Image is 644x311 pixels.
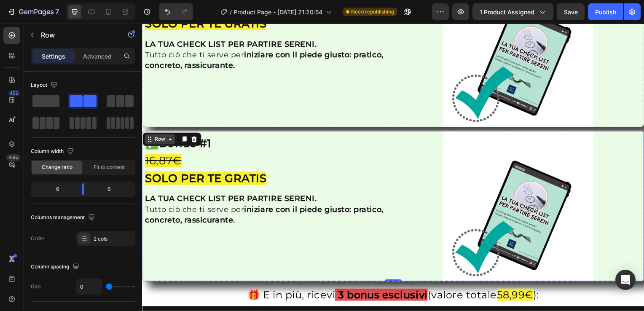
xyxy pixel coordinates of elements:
strong: iniziare con il piede giusto: pratico, concreto, rassicurante. [3,183,243,203]
div: Open Intercom Messenger [615,270,636,290]
p: ✅ [3,113,250,165]
p: Row [41,30,113,40]
div: Row [11,113,25,121]
strong: LA TUA CHECK LIST PER PARTIRE SERENI. [3,172,176,181]
p: Advanced [83,52,112,61]
div: Rich Text Editor. Editing area: main [2,171,251,204]
button: 7 [3,3,63,20]
p: Tutto ciò che ti serve per [3,182,250,204]
div: Column width [31,146,75,157]
div: Undo/Redo [159,3,193,20]
div: Order [31,235,45,242]
img: gempages_577564052125909778-11e0cafc-06b7-48bd-844d-f451c24f1913.png [303,108,455,260]
div: 2 cols [94,235,133,243]
strong: iniziare con il piede giusto: pratico, concreto, rassicurante. [3,27,243,47]
iframe: Design area [142,24,644,311]
span: / [230,8,232,16]
div: Column spacing [31,261,81,273]
div: 450 [8,90,20,97]
button: Publish [588,3,623,20]
span: Fit to content [94,164,125,171]
span: Change ratio [42,164,72,171]
div: Publish [595,8,616,16]
input: Auto [77,279,102,294]
button: Save [557,3,585,20]
div: 6 [32,183,75,195]
strong: LA TUA CHECK LIST PER PARTIRE SERENI. [3,16,176,26]
strong: Bonus #1 [17,114,70,128]
span: Product Page - [DATE] 21:20:54 [233,8,322,16]
div: Rich Text Editor. Editing area: main [2,15,251,49]
h2: Rich Text Editor. Editing area: main [2,112,251,166]
strong: 3 bonus esclusivi [197,267,287,279]
div: Gap [31,283,40,290]
p: Tutto ciò che ti serve per [3,27,250,48]
p: 7 [55,7,59,17]
s: 16,87€ [3,131,40,145]
span: Save [564,8,578,16]
button: 1 product assigned [472,3,553,20]
div: Columns management [31,212,97,223]
p: Settings [42,52,65,61]
div: Beta [6,154,20,161]
p: 🎁 E in più, ricevi (valore totale ): [1,264,505,282]
div: Layout [31,80,59,91]
div: 6 [91,183,134,195]
strong: SOLO PER TE GRATIS [3,149,125,163]
span: 58,99€ [357,267,394,279]
span: 1 product assigned [480,8,534,16]
span: Need republishing [351,8,394,16]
